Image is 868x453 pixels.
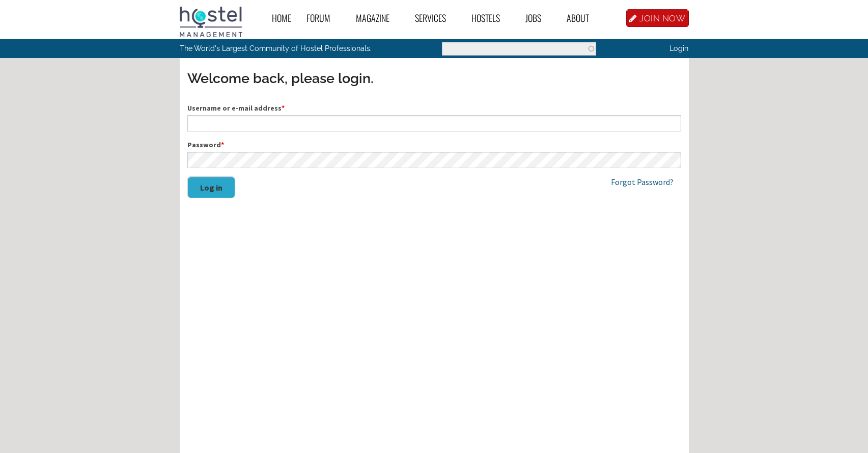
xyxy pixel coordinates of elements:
a: Forum [299,7,348,30]
a: Hostels [464,7,518,30]
label: Username or e-mail address [187,103,681,114]
span: This field is required. [221,140,224,149]
a: About [559,7,607,30]
p: The World's Largest Community of Hostel Professionals. [180,39,392,58]
img: Hostel Management Home [180,7,242,37]
label: Password [187,140,681,150]
input: Enter the terms you wish to search for. [442,42,596,56]
button: Log in [187,176,235,198]
h3: Welcome back, please login. [187,69,681,88]
a: Home [264,7,299,30]
a: Login [669,44,688,52]
a: Magazine [348,7,407,30]
a: Services [407,7,464,30]
span: This field is required. [282,103,285,113]
a: Forgot Password? [611,177,674,187]
a: JOIN NOW [626,9,689,27]
a: Jobs [518,7,559,30]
